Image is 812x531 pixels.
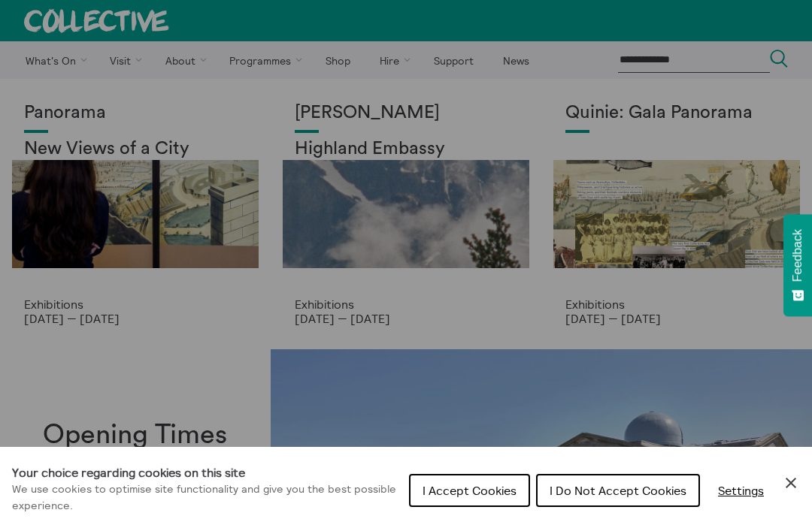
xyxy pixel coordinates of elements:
span: Settings [718,483,764,498]
span: I Do Not Accept Cookies [550,483,686,498]
span: Feedback [791,229,804,282]
button: I Do Not Accept Cookies [536,474,700,507]
h1: Your choice regarding cookies on this site [12,463,397,481]
button: Close Cookie Control [782,474,800,492]
button: Feedback - Show survey [783,214,812,316]
p: We use cookies to optimise site functionality and give you the best possible experience. [12,481,397,514]
button: Settings [706,475,776,505]
button: I Accept Cookies [409,474,530,507]
span: I Accept Cookies [423,483,517,498]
